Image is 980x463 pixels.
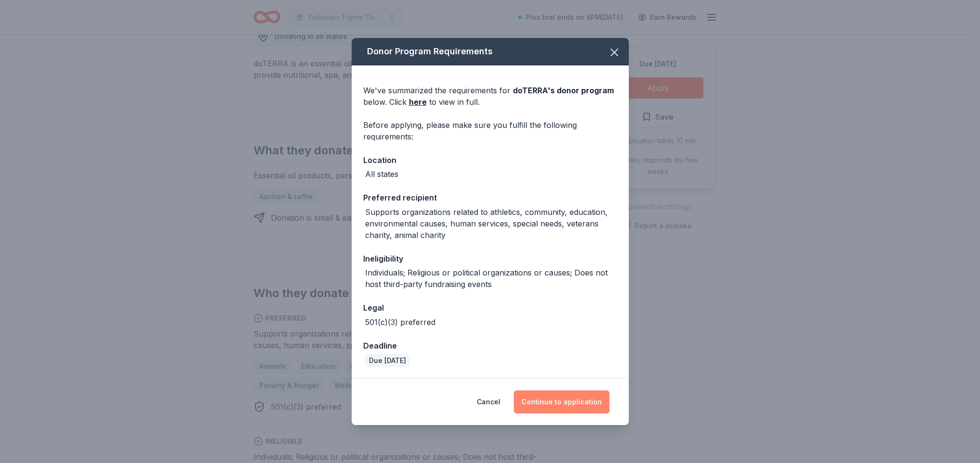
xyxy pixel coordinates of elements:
[365,267,617,290] div: Individuals; Religious or political organizations or causes; Does not host third-party fundraisin...
[363,339,617,352] div: Deadline
[409,96,427,108] a: here
[352,38,629,65] div: Donor Program Requirements
[365,168,398,180] div: All states
[363,85,617,108] div: We've summarized the requirements for below. Click to view in full.
[363,119,617,142] div: Before applying, please make sure you fulfill the following requirements:
[365,316,435,328] div: 501(c)(3) preferred
[363,301,617,314] div: Legal
[513,86,614,95] span: doTERRA 's donor program
[363,191,617,204] div: Preferred recipient
[365,354,410,367] div: Due [DATE]
[363,252,617,265] div: Ineligibility
[363,154,617,166] div: Location
[514,390,610,413] button: Continue to application
[477,390,500,413] button: Cancel
[365,206,617,241] div: Supports organizations related to athletics, community, education, environmental causes, human se...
